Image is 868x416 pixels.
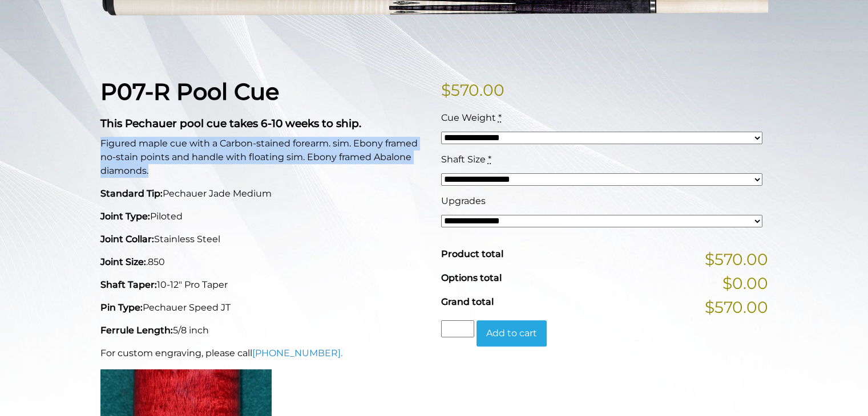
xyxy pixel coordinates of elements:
[488,154,491,165] abbr: required
[441,154,486,165] span: Shaft Size
[100,233,427,246] p: Stainless Steel
[441,112,496,123] span: Cue Weight
[100,117,361,130] strong: This Pechauer pool cue takes 6-10 weeks to ship.
[441,248,503,259] span: Product total
[441,272,502,283] span: Options total
[100,324,427,337] p: 5/8 inch
[100,78,279,105] strong: P07-R Pool Cue
[100,188,163,199] strong: Standard Tip:
[441,80,451,100] span: $
[705,295,768,319] span: $570.00
[100,187,427,201] p: Pechauer Jade Medium
[252,348,342,358] a: [PHONE_NUMBER].
[498,112,502,123] abbr: required
[100,279,157,290] strong: Shaft Taper:
[705,247,768,271] span: $570.00
[441,296,494,307] span: Grand total
[100,325,173,336] strong: Ferrule Length:
[100,137,427,178] p: Figured maple cue with a Carbon-stained forearm. sim. Ebony framed no-stain points and handle wit...
[100,278,427,292] p: 10-12" Pro Taper
[100,256,146,267] strong: Joint Size:
[100,301,427,315] p: Pechauer Speed JT
[441,195,486,206] span: Upgrades
[477,320,547,346] button: Add to cart
[441,320,474,337] input: Product quantity
[100,346,427,360] p: For custom engraving, please call
[100,255,427,269] p: .850
[100,234,154,244] strong: Joint Collar:
[441,80,504,100] bdi: 570.00
[722,271,768,295] span: $0.00
[100,302,143,313] strong: Pin Type:
[100,211,150,222] strong: Joint Type:
[100,210,427,223] p: Piloted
